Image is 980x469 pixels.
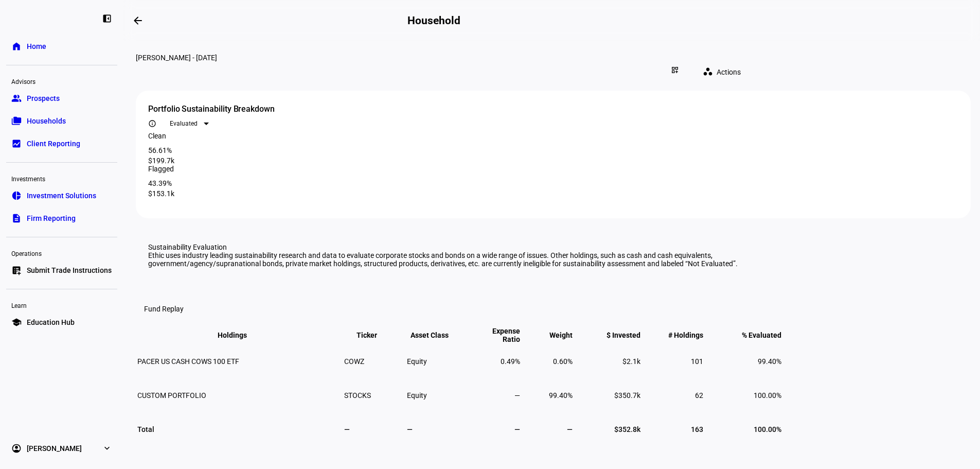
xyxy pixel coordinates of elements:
[11,213,22,223] eth-mat-symbol: description
[344,357,364,366] span: COWZ
[614,425,640,433] span: $352.8k
[567,425,573,433] span: —
[11,317,22,327] eth-mat-symbol: school
[27,213,76,223] span: Firm Reporting
[6,111,117,131] a: folder_copyHouseholds
[591,331,640,339] span: $ Invested
[137,391,206,399] span: CUSTOM PORTFOLIO
[27,93,60,103] span: Prospects
[11,93,22,103] eth-mat-symbol: group
[137,425,154,433] span: Total
[6,208,117,229] a: descriptionFirm Reporting
[357,331,393,339] span: Ticker
[470,327,520,343] span: Expense Ratio
[514,391,520,399] span: —
[407,425,413,433] span: —
[514,425,520,433] span: —
[148,243,958,251] div: Sustainability Evaluation
[754,425,781,433] span: 100.00%
[411,331,464,339] span: Asset Class
[132,14,144,27] mat-icon: arrow_backwards
[170,120,198,127] span: Evaluated
[27,443,82,454] span: [PERSON_NAME]
[27,317,75,327] span: Education Hub
[137,357,239,366] span: PACER US CASH COWS 100 ETF
[6,246,117,260] div: Operations
[344,391,371,399] span: STOCKS
[148,103,958,115] div: Portfolio Sustainability Breakdown
[11,443,22,454] eth-mat-symbol: account_circle
[534,331,573,339] span: Weight
[671,66,679,74] mat-icon: dashboard_customize
[148,146,607,154] div: 56.61%
[148,165,958,173] div: Flagged
[144,305,184,313] eth-data-table-title: Fund Replay
[27,138,80,149] span: Client Reporting
[27,190,96,201] span: Investment Solutions
[27,116,66,126] span: Households
[6,298,117,312] div: Learn
[553,357,573,366] span: 0.60%
[686,62,753,82] eth-quick-actions: Actions
[614,391,640,399] span: $350.7k
[549,391,573,399] span: 99.40%
[691,357,703,366] span: 101
[27,265,112,275] span: Submit Trade Instructions
[148,179,958,187] div: 43.39%
[742,331,781,339] div: % Evaluated
[6,88,117,109] a: groupProspects
[695,391,703,399] span: 62
[622,357,640,366] span: $2.1k
[11,190,22,201] eth-mat-symbol: pie_chart
[691,425,703,433] span: 163
[717,62,741,82] span: Actions
[148,157,607,165] div: $199.7k
[754,391,781,399] span: 100.00%
[407,357,427,366] span: Equity
[344,425,350,433] span: —
[501,357,520,366] span: 0.49%
[11,138,22,149] eth-mat-symbol: bid_landscape
[407,391,427,399] span: Equity
[148,119,156,128] mat-icon: info_outline
[6,133,117,154] a: bid_landscapeClient Reporting
[694,62,753,82] button: Actions
[703,66,713,77] mat-icon: workspaces
[6,185,117,206] a: pie_chartInvestment Solutions
[218,331,262,339] span: Holdings
[6,74,117,88] div: Advisors
[148,132,607,140] div: Clean
[668,331,703,339] div: # Holdings
[758,357,781,366] span: 99.40%
[11,116,22,126] eth-mat-symbol: folder_copy
[27,41,46,51] span: Home
[6,36,117,57] a: homeHome
[148,251,756,268] div: Ethic uses industry leading sustainability research and data to evaluate corporate stocks and bon...
[136,54,753,62] div: Joel A Koopman - September 30, 2025
[148,189,958,198] div: $153.1k
[102,13,112,24] eth-mat-symbol: left_panel_close
[6,171,117,185] div: Investments
[102,443,112,454] eth-mat-symbol: expand_more
[11,265,22,275] eth-mat-symbol: list_alt_add
[11,41,22,51] eth-mat-symbol: home
[407,14,460,27] h2: Household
